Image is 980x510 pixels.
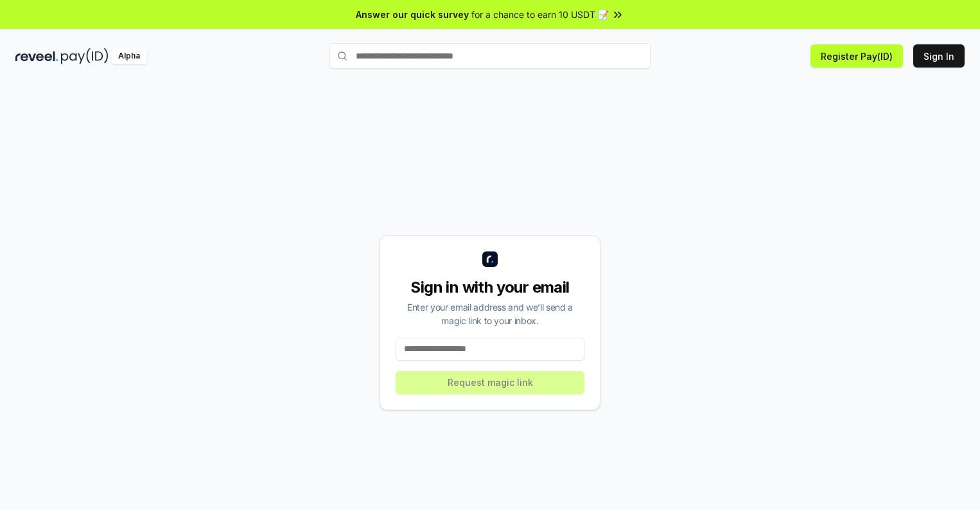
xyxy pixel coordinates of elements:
button: Register Pay(ID) [810,44,903,68]
div: Alpha [111,48,147,64]
img: reveel_dark [15,48,58,64]
div: Sign in with your email [396,277,584,298]
span: Answer our quick survey [356,8,469,21]
img: pay_id [61,48,109,64]
div: Enter your email address and we’ll send a magic link to your inbox. [396,300,584,327]
img: logo_small [482,251,498,267]
span: for a chance to earn 10 USDT 📝 [471,8,609,21]
button: Sign In [913,44,965,68]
